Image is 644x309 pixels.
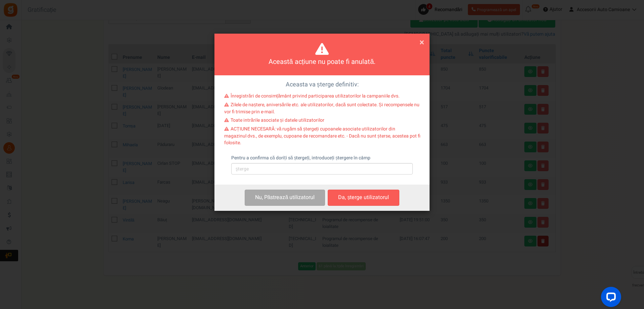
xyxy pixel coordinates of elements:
[231,92,400,100] font: Înregistrări de consimțământ privind participarea utilizatorilor la campaniile dvs.
[286,80,359,89] font: Aceasta va șterge definitiv:
[224,101,419,115] font: Zilele de naștere, aniversările etc. ale utilizatorilor, dacă sunt colectate. Și recompensele nu ...
[224,132,420,146] font: magazinul dvs., de exemplu, cupoane de recomandare etc. - Dacă nu sunt șterse, acestea pot fi fol...
[328,190,399,205] button: Da, șterge utilizatorul
[231,117,324,124] font: Toate intrările asociate și datele utilizatorilor
[231,154,370,161] font: Pentru a confirma că doriți să ștergeți, introduceți ștergere în câmp
[255,193,315,201] font: Nu, Păstrează utilizatorul
[419,36,424,49] font: ×
[231,163,413,175] input: şterge
[338,193,389,201] font: Da, șterge utilizatorul
[245,190,325,205] button: Nu, Păstrează utilizatorul
[269,57,376,67] font: Această acțiune nu poate fi anulată.
[231,125,395,132] font: ACȚIUNE NECESARĂ: vă rugăm să ștergeți cupoanele asociate utilizatorilor din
